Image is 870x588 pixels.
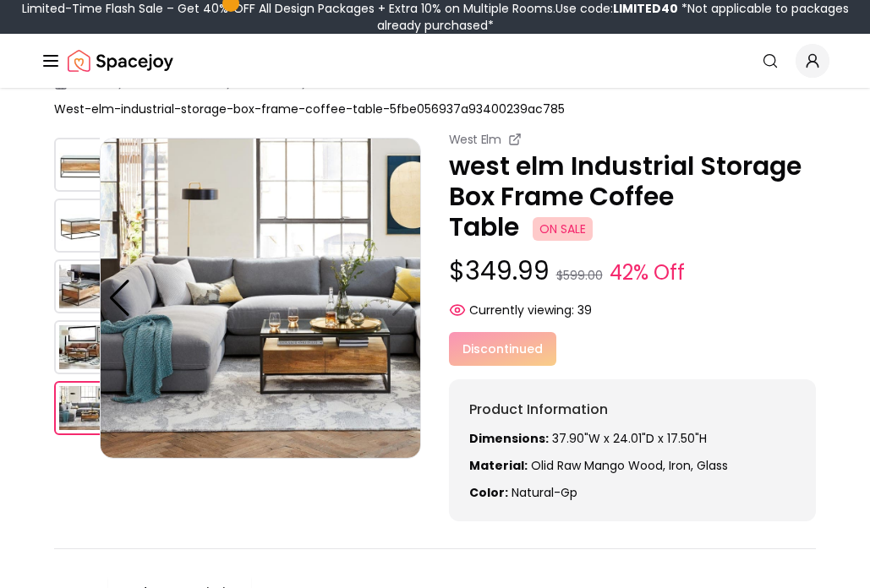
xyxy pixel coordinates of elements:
[531,457,728,474] span: olid raw mango wood, Iron, glass
[512,484,577,501] span: natural-gp
[54,101,565,117] span: West-elm-industrial-storage-box-frame-coffee-table-5fbe056937a93400239ac785
[610,258,685,288] small: 42% Off
[54,199,108,253] img: https://storage.googleapis.com/spacejoy-main/assets/5fbe056937a93400239ac785/product_1_g37alfk8540f
[533,217,593,241] span: ON SALE
[54,138,108,192] img: https://storage.googleapis.com/spacejoy-main/assets/5fbe056937a93400239ac785/product_0_mj6072nc593f
[577,302,592,318] span: 39
[469,302,574,318] span: Currently viewing:
[41,34,829,88] nav: Global
[100,138,421,459] img: https://storage.googleapis.com/spacejoy-main/assets/5fbe056937a93400239ac785/product_4_4oh30km4opg8
[54,320,108,374] img: https://storage.googleapis.com/spacejoy-main/assets/5fbe056937a93400239ac785/product_3_0c3hbn73hb507
[469,484,508,501] strong: Color:
[469,430,796,447] p: 37.90"W x 24.01"D x 17.50"H
[449,151,817,242] p: west elm Industrial Storage Box Frame Coffee Table
[54,259,108,313] img: https://storage.googleapis.com/spacejoy-main/assets/5fbe056937a93400239ac785/product_2_n4ek1ijgbbo6
[449,131,501,148] small: West Elm
[54,381,108,435] img: https://storage.googleapis.com/spacejoy-main/assets/5fbe056937a93400239ac785/product_4_4oh30km4opg8
[469,457,528,474] strong: Material:
[68,44,173,78] img: Spacejoy Logo
[54,75,816,117] nav: breadcrumb
[556,267,603,284] small: $599.00
[469,430,549,447] strong: Dimensions:
[449,256,817,288] p: $349.99
[68,44,173,78] a: Spacejoy
[469,400,796,420] h6: Product Information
